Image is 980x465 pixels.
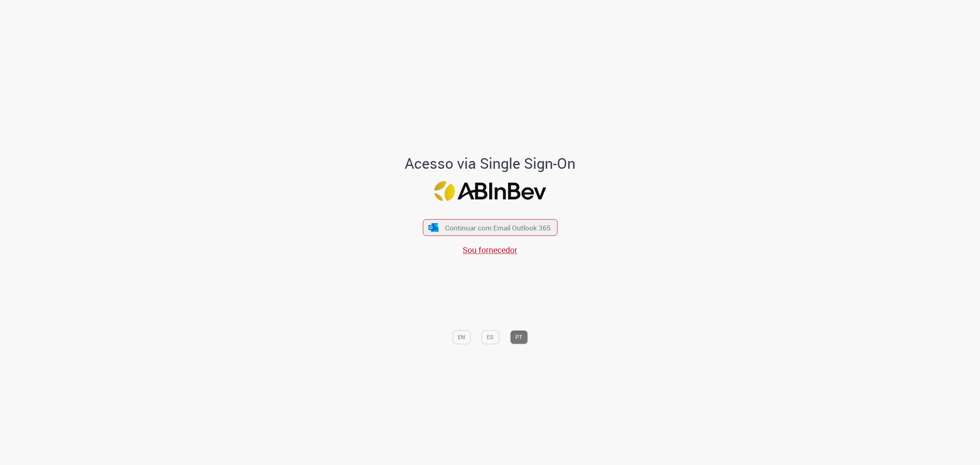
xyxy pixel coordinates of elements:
[452,330,470,344] button: EN
[510,330,528,344] button: PT
[377,155,604,172] h1: Acesso via Single Sign-On
[481,330,499,344] button: ES
[445,223,551,232] span: Continuar com Email Outlook 365
[428,223,439,232] img: ícone Azure/Microsoft 360
[463,245,517,256] a: Sou fornecedor
[423,219,557,236] button: ícone Azure/Microsoft 360 Continuar com Email Outlook 365
[434,181,546,201] img: Logo ABInBev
